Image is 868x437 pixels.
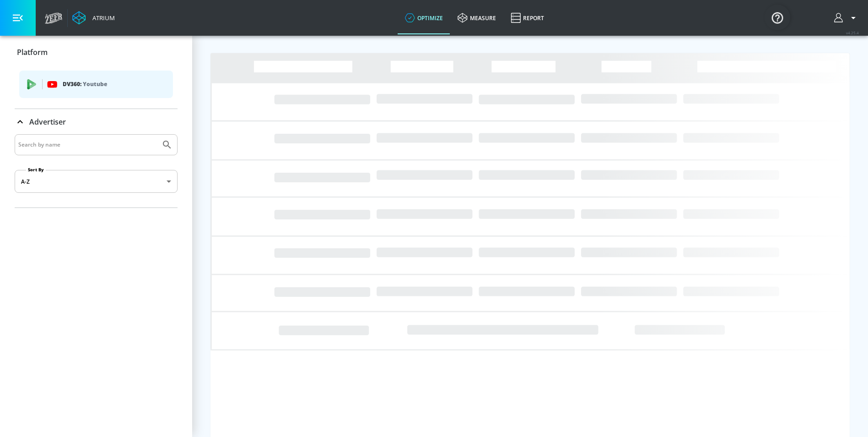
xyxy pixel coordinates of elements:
[89,14,115,22] div: Atrium
[17,47,48,57] p: Platform
[15,134,178,208] div: Advertiser
[15,170,178,193] div: A-Z
[398,1,450,34] a: optimize
[26,167,46,173] label: Sort By
[765,5,790,30] button: Open Resource Center
[15,65,178,109] div: Platform
[18,139,157,151] input: Search by name
[503,1,551,34] a: Report
[72,11,115,25] a: Atrium
[846,30,859,35] span: v 4.25.4
[450,1,503,34] a: measure
[15,109,178,135] div: Advertiser
[19,71,173,98] div: DV360: Youtube
[83,79,107,89] p: Youtube
[15,200,178,208] nav: list of Advertiser
[15,39,178,65] div: Platform
[63,79,166,89] p: DV360:
[29,117,66,127] p: Advertiser
[19,67,173,104] ul: list of platforms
